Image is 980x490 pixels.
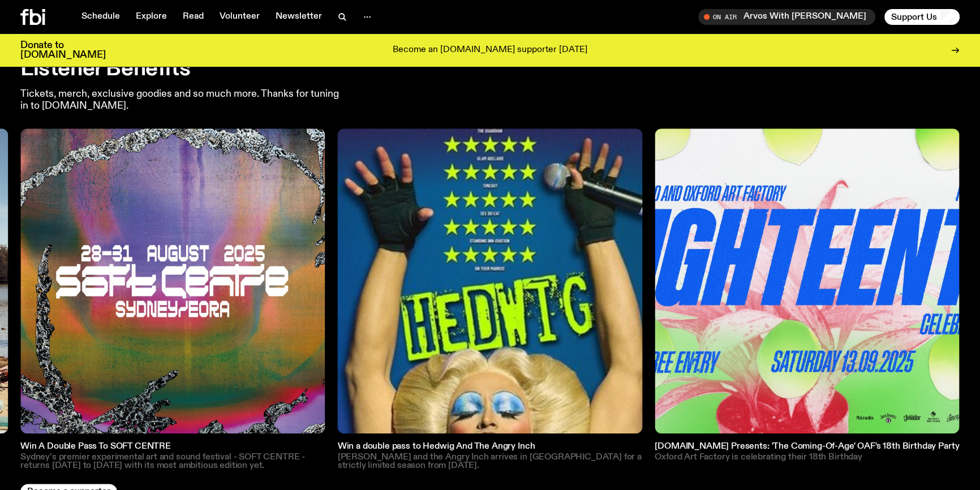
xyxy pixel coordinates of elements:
[20,88,346,113] p: Tickets, merch, exclusive goodies and so much more. Thanks for tuning in to [DOMAIN_NAME].
[20,453,325,470] p: Sydney’s premier experimental art and sound festival - SOFT CENTRE - returns [DATE] to [DATE] wit...
[891,12,937,22] span: Support Us
[20,41,106,60] h3: Donate to [DOMAIN_NAME]
[20,442,325,451] h3: Win A Double Pass To SOFT CENTRE
[393,45,587,55] p: Become an [DOMAIN_NAME] supporter [DATE]
[20,128,325,470] a: Win A Double Pass To SOFT CENTRESydney’s premier experimental art and sound festival - SOFT CENTR...
[338,442,643,451] h3: Win a double pass to Hedwig And The Angry Inch
[269,9,329,25] a: Newsletter
[655,453,960,462] p: Oxford Art Factory is celebrating their 18th Birthday
[698,9,875,25] button: On AirArvos With [PERSON_NAME]
[655,128,960,470] a: [DOMAIN_NAME] Presents: 'The Coming-Of-Age' OAF's 18th Birthday PartyOxford Art Factory is celebr...
[213,9,267,25] a: Volunteer
[75,9,127,25] a: Schedule
[884,9,960,25] button: Support Us
[129,9,174,25] a: Explore
[176,9,210,25] a: Read
[655,442,960,451] h3: [DOMAIN_NAME] Presents: 'The Coming-Of-Age' OAF's 18th Birthday Party
[20,128,325,433] img: Event banner poster for SOFT CENTRE Festival with white text in the middle and silver designs aro...
[338,453,643,470] p: [PERSON_NAME] and the Angry Inch arrives in [GEOGRAPHIC_DATA] for a strictly limited season from ...
[338,128,643,470] a: Win a double pass to Hedwig And The Angry Inch[PERSON_NAME] and the Angry Inch arrives in [GEOGRA...
[338,128,643,433] img: A photo of a person in drag with their hands raised, holding a microphone.
[655,128,960,433] img: Bright poster with a plant in a pot in the background.
[20,59,960,79] h2: Listener Benefits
